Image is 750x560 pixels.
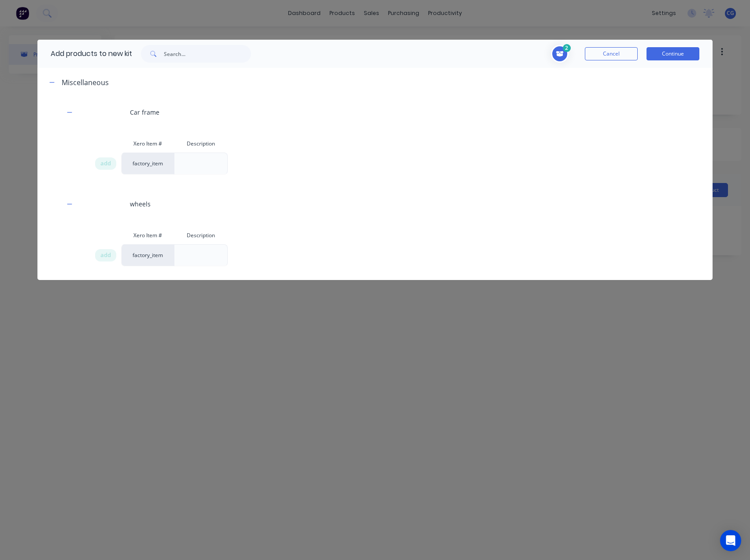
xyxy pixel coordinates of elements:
[720,530,741,551] div: Open Intercom Messenger
[174,227,228,244] div: Description
[95,249,116,261] div: add
[121,135,174,153] div: Xero Item #
[585,47,638,60] button: Cancel
[62,77,109,88] div: Miscellaneous
[647,47,699,60] button: Continue
[100,159,111,168] span: add
[100,251,111,260] span: add
[37,188,713,220] div: wheels
[164,45,251,63] input: Search...
[37,40,132,68] div: Add products to new kit
[37,97,713,128] div: Car frame
[563,44,571,52] span: 2
[121,227,174,244] div: Xero Item #
[121,244,174,266] div: factory_item
[95,157,116,170] div: add
[174,135,228,153] div: Description
[121,153,174,175] div: factory_item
